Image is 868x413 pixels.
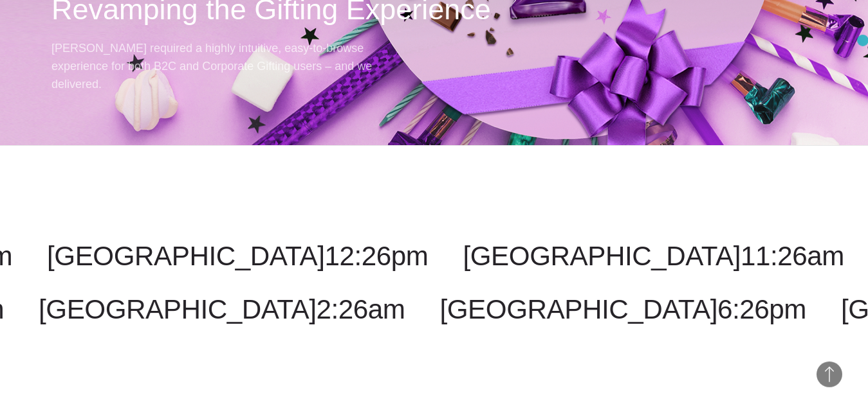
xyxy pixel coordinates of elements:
[440,294,807,324] a: [GEOGRAPHIC_DATA]6:26pm
[741,241,844,271] span: 11:26am
[463,241,844,271] a: [GEOGRAPHIC_DATA]11:26am
[717,294,806,324] span: 6:26pm
[51,39,373,94] p: [PERSON_NAME] required a highly intuitive, easy-to-browse experience for both B2C and Corporate G...
[817,362,842,387] button: Back to Top
[317,294,405,324] span: 2:26am
[324,241,428,271] span: 12:26pm
[47,241,429,271] a: [GEOGRAPHIC_DATA]12:26pm
[39,294,405,324] a: [GEOGRAPHIC_DATA]2:26am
